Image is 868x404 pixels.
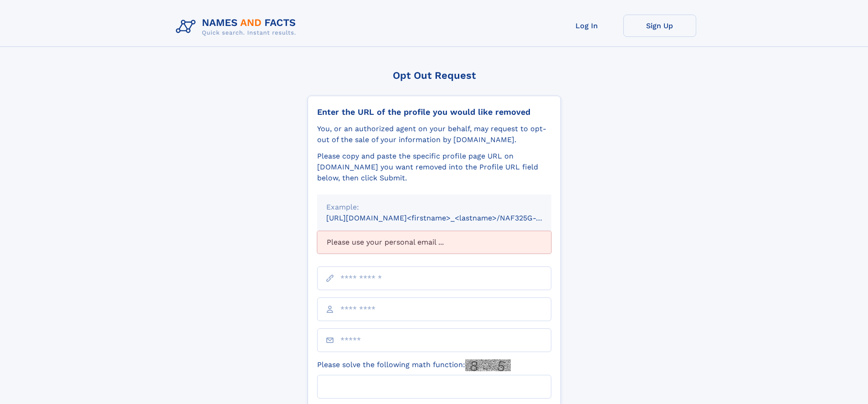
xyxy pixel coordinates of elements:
a: Log In [550,15,623,37]
small: [URL][DOMAIN_NAME]<firstname>_<lastname>/NAF325G-xxxxxxxx [326,214,569,222]
div: Opt Out Request [308,70,561,81]
div: Enter the URL of the profile you would like removed [317,107,551,117]
div: Example: [326,202,542,213]
div: Please copy and paste the specific profile page URL on [DOMAIN_NAME] you want removed into the Pr... [317,151,551,184]
img: Logo Names and Facts [172,15,303,39]
div: You, or an authorized agent on your behalf, may request to opt-out of the sale of your informatio... [317,123,551,145]
a: Sign Up [623,15,696,37]
div: Please use your personal email ... [317,231,551,254]
label: Please solve the following math function: [317,359,511,371]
